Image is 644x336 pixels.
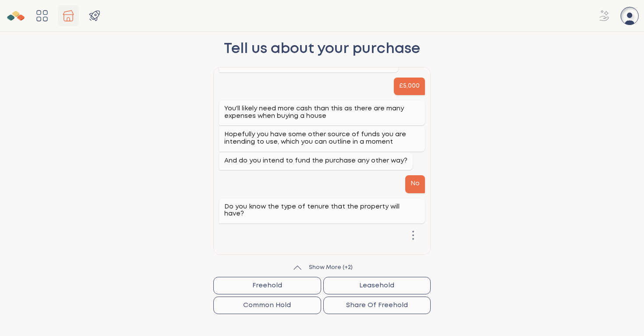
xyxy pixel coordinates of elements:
span: Refer for £30 [594,5,615,26]
span: Dashboard [32,5,53,26]
span: Properties [58,5,79,26]
h2: Tell us about your purchase [224,37,420,62]
div: You'll likely need more cash than this as there are many expenses when buying a house [219,100,425,125]
div: £5,000 [394,78,425,95]
div: And do you intend to fund the purchase any other way? [219,152,413,170]
button: Show More (+2) [214,261,430,277]
button: Freehold [214,277,321,294]
div: Hopefully you have some other source of funds you are intending to use, which you can outline in ... [219,126,425,151]
button: Common Hold [214,297,321,314]
span: Products [84,5,105,26]
div: Do you know the type of tenure that the property will have? [219,198,425,223]
button: Share Of Freehold [324,297,431,314]
p: Show More (+2) [309,263,353,273]
div: No [405,175,425,193]
button: Leasehold [324,277,431,294]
